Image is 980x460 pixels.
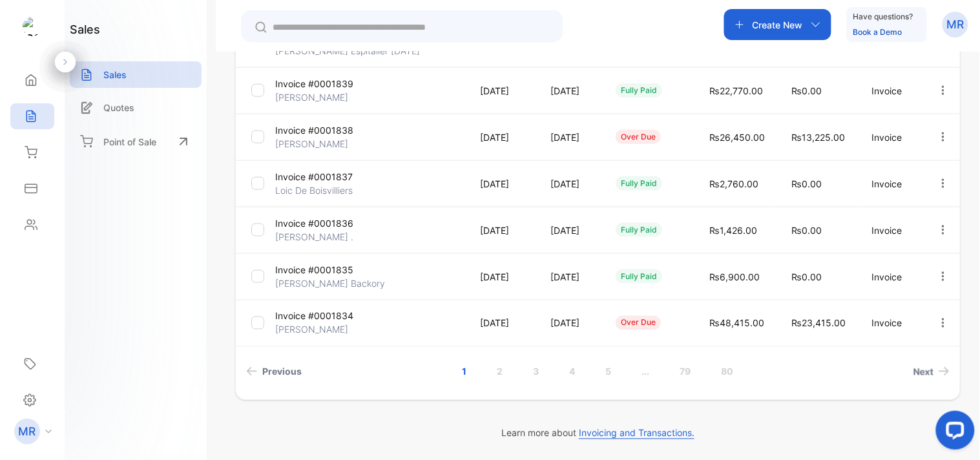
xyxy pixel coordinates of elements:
[480,224,524,237] p: [DATE]
[791,318,846,329] span: ₨23,415.00
[235,426,961,440] p: Learn more about
[275,90,348,104] p: [PERSON_NAME]
[872,131,910,144] p: Invoice
[518,360,555,384] a: Page 3
[872,224,910,237] p: Invoice
[753,18,803,32] p: Create New
[616,316,661,330] div: over due
[262,365,302,379] span: Previous
[70,21,100,38] h1: sales
[791,85,822,96] span: ₨0.00
[275,183,353,197] p: Loic De Boisvilliers
[103,101,134,114] p: Quotes
[724,9,831,40] button: Create New
[791,132,845,143] span: ₨13,225.00
[913,365,933,379] span: Next
[926,406,980,460] iframe: LiveChat chat widget
[872,317,910,330] p: Invoice
[665,360,707,384] a: Page 79
[275,230,353,244] p: [PERSON_NAME] .
[480,131,524,144] p: [DATE]
[616,269,662,284] div: fully paid
[103,135,156,149] p: Point of Sale
[550,224,589,237] p: [DATE]
[275,263,353,277] p: Invoice #0001835
[554,360,591,384] a: Page 4
[627,360,665,384] a: Jump forward
[275,216,353,230] p: Invoice #0001836
[616,176,662,191] div: fully paid
[236,360,960,384] ul: Pagination
[70,94,202,121] a: Quotes
[103,68,127,81] p: Sales
[275,170,353,183] p: Invoice #0001837
[19,423,36,440] p: MR
[706,360,749,384] a: Page 80
[23,17,42,36] img: logo
[480,317,524,330] p: [DATE]
[872,84,910,98] p: Invoice
[480,177,524,191] p: [DATE]
[447,360,483,384] a: Page 1 is your current page
[275,277,385,290] p: [PERSON_NAME] Backory
[480,270,524,284] p: [DATE]
[709,318,764,329] span: ₨48,415.00
[550,270,589,284] p: [DATE]
[70,127,202,156] a: Point of Sale
[709,225,757,236] span: ₨1,426.00
[709,271,760,282] span: ₨6,900.00
[908,360,955,384] a: Next page
[275,77,353,90] p: Invoice #0001839
[947,16,964,33] p: MR
[275,123,353,137] p: Invoice #0001838
[791,178,822,189] span: ₨0.00
[590,360,627,384] a: Page 5
[275,323,348,337] p: [PERSON_NAME]
[241,360,307,384] a: Previous page
[853,27,902,37] a: Book a Demo
[872,177,910,191] p: Invoice
[853,10,913,23] p: Have questions?
[709,178,758,189] span: ₨2,760.00
[616,223,662,237] div: fully paid
[550,317,589,330] p: [DATE]
[791,225,822,236] span: ₨0.00
[480,84,524,98] p: [DATE]
[616,83,662,98] div: fully paid
[943,9,968,40] button: MR
[872,270,910,284] p: Invoice
[709,85,763,96] span: ₨22,770.00
[579,428,694,439] span: Invoicing and Transactions.
[482,360,519,384] a: Page 2
[791,271,822,282] span: ₨0.00
[550,177,589,191] p: [DATE]
[275,309,353,323] p: Invoice #0001834
[616,130,661,144] div: over due
[550,84,589,98] p: [DATE]
[709,132,765,143] span: ₨26,450.00
[70,61,202,88] a: Sales
[550,131,589,144] p: [DATE]
[275,137,348,151] p: [PERSON_NAME]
